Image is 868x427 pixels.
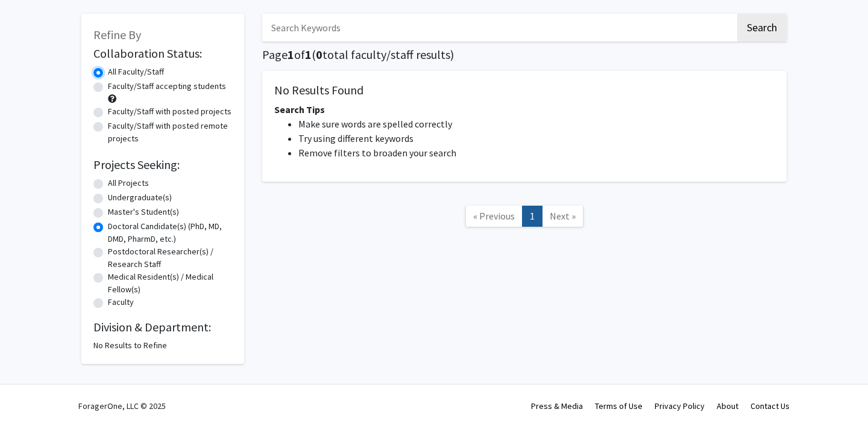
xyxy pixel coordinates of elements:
label: Master's Student(s) [108,206,179,218]
span: Search Tips [274,103,325,115]
a: Contact Us [750,401,790,411]
label: Faculty/Staff with posted remote projects [108,120,232,145]
label: Medical Resident(s) / Medical Fellow(s) [108,271,232,296]
div: ForagerOne, LLC © 2025 [78,385,166,427]
span: Refine By [93,27,141,42]
label: Faculty [108,296,134,309]
a: Next Page [542,206,583,227]
span: 1 [288,47,294,62]
label: Faculty/Staff accepting students [108,80,226,93]
a: About [717,401,738,411]
a: Terms of Use [595,401,643,411]
a: Press & Media [531,401,583,411]
a: Privacy Policy [655,401,705,411]
li: Make sure words are spelled correctly [298,117,775,131]
label: All Faculty/Staff [108,66,164,78]
label: Faculty/Staff with posted projects [108,105,231,118]
input: Search Keywords [262,14,735,41]
li: Try using different keywords [298,131,775,146]
h2: Division & Department: [93,320,232,334]
h1: Page of ( total faculty/staff results) [262,48,787,62]
span: Next » [550,210,576,222]
label: Undergraduate(s) [108,191,172,204]
nav: Page navigation [262,194,787,242]
h2: Projects Seeking: [93,158,232,172]
button: Search [737,14,787,41]
label: All Projects [108,177,149,189]
a: Previous Page [465,206,523,227]
a: 1 [522,206,542,227]
div: No Results to Refine [93,339,232,352]
label: Postdoctoral Researcher(s) / Research Staff [108,245,232,271]
h2: Collaboration Status: [93,46,232,61]
span: 1 [305,47,312,62]
iframe: Chat [9,373,51,418]
label: Doctoral Candidate(s) (PhD, MD, DMD, PharmD, etc.) [108,220,232,245]
li: Remove filters to broaden your search [298,146,775,160]
h5: No Results Found [274,83,775,97]
span: « Previous [473,210,515,222]
span: 0 [316,47,322,62]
